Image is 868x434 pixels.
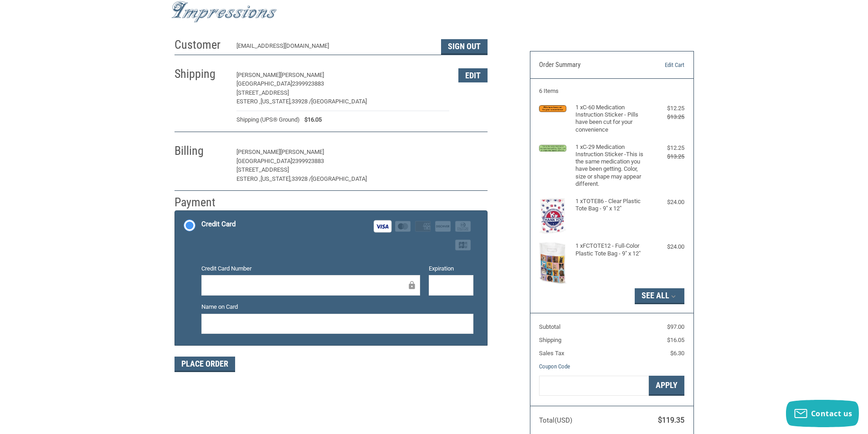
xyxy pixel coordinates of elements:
span: [PERSON_NAME] [236,71,280,78]
label: Name on Card [201,302,473,311]
span: [PERSON_NAME] [236,148,280,155]
span: Contact us [811,408,853,419]
span: Shipping [539,337,561,343]
button: Apply [649,376,684,396]
span: 2399923883 [292,80,324,87]
span: ESTERO , [236,175,261,182]
h3: Order Summary [539,61,638,70]
input: Gift Certificate or Coupon Code [539,376,649,396]
span: $16.05 [667,337,684,343]
h2: Billing [175,143,228,158]
span: Subtotal [539,323,560,330]
span: [GEOGRAPHIC_DATA] [311,98,367,105]
h4: 1 x FCTOTE12 - Full-Color Plastic Tote Bag - 9" x 12" [575,242,646,257]
span: [STREET_ADDRESS] [236,89,289,96]
span: [US_STATE], [261,175,292,182]
h4: 1 x C-60 Medication Instruction Sticker - Pills have been cut for your convenience [575,104,646,133]
h2: Customer [175,37,228,52]
button: Edit [458,68,488,82]
a: Coupon Code [539,363,570,370]
span: 33928 / [292,175,311,182]
h4: 1 x C-29 Medication Instruction Sticker -This is the same medication you have been getting. Color... [575,143,646,188]
a: Edit Cart [638,61,684,70]
span: [PERSON_NAME] [280,148,324,155]
h3: 6 Items [539,87,684,95]
span: 33928 / [292,98,311,105]
span: $6.30 [670,350,684,357]
span: ESTERO , [236,98,261,105]
span: $119.35 [658,416,684,424]
button: Place Order [175,357,235,372]
span: [US_STATE], [261,98,292,105]
label: Credit Card Number [201,264,420,273]
div: Credit Card [201,217,236,232]
button: See All [635,288,684,304]
div: $24.00 [648,242,684,251]
span: [STREET_ADDRESS] [236,166,289,173]
span: $97.00 [667,323,684,330]
button: Sign Out [441,39,488,55]
span: [GEOGRAPHIC_DATA] [311,175,367,182]
h2: Shipping [175,66,228,82]
span: [GEOGRAPHIC_DATA] [236,158,292,164]
span: [PERSON_NAME] [280,71,324,78]
span: Sales Tax [539,350,564,357]
span: Total (USD) [539,416,572,424]
div: $12.25 [648,104,684,113]
div: $13.25 [648,152,684,161]
div: $24.00 [648,198,684,207]
span: 2399923883 [292,158,324,164]
span: Shipping (UPS® Ground) [236,115,300,124]
span: [GEOGRAPHIC_DATA] [236,80,292,87]
div: $12.25 [648,143,684,153]
button: Contact us [786,400,859,427]
label: Expiration [429,264,473,273]
span: $16.05 [300,115,322,124]
h2: Payment [175,195,228,210]
div: $13.25 [648,112,684,122]
button: Edit [458,145,488,159]
h4: 1 x TOTE86 - Clear Plastic Tote Bag - 9" x 12" [575,198,646,213]
div: [EMAIL_ADDRESS][DOMAIN_NAME] [236,41,432,55]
